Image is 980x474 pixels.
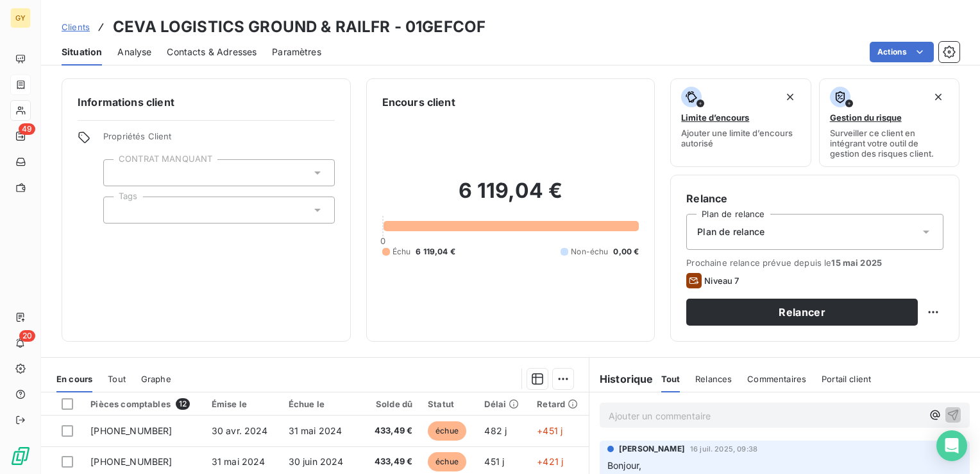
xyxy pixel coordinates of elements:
span: Surveiller ce client en intégrant votre outil de gestion des risques client. [830,128,949,159]
span: Relances [695,374,732,384]
span: Ajouter une limite d’encours autorisé [681,128,800,148]
h6: Relance [686,191,943,206]
div: GY [10,8,31,28]
div: Émise le [212,399,273,409]
span: Paramètres [272,46,321,58]
span: 31 mai 2024 [289,425,342,436]
a: 49 [10,126,30,146]
span: [PERSON_NAME] [619,443,685,455]
h6: Historique [589,371,654,387]
div: Délai [484,399,521,409]
h6: Encours client [382,94,455,110]
span: Non-échu [571,246,608,258]
span: 49 [19,123,35,135]
h6: Informations client [78,94,335,110]
span: +421 j [537,456,563,467]
span: Contacts & Adresses [167,46,257,58]
h2: 6 119,04 € [382,178,639,216]
span: 482 j [484,425,507,436]
span: 16 juil. 2025, 09:38 [690,445,757,453]
span: Bonjour, [607,460,641,471]
span: 6 119,04 € [416,246,455,258]
h3: CEVA LOGISTICS GROUND & RAILFR - 01GEFCOF [113,15,486,39]
span: Gestion du risque [830,112,902,123]
div: Échue le [289,399,350,409]
span: Échu [393,246,411,258]
span: 12 [176,398,190,410]
span: 30 juin 2024 [289,456,344,467]
span: +451 j [537,425,562,436]
span: échue [428,452,466,471]
span: Tout [108,374,126,384]
span: Commentaires [747,374,806,384]
span: Tout [661,374,680,384]
span: 433,49 € [366,455,412,468]
div: Solde dû [366,399,412,409]
span: 433,49 € [366,425,412,437]
button: Limite d’encoursAjouter une limite d’encours autorisé [670,78,811,167]
span: Propriétés Client [103,131,335,149]
button: Gestion du risqueSurveiller ce client en intégrant votre outil de gestion des risques client. [819,78,959,167]
div: Retard [537,399,581,409]
span: 31 mai 2024 [212,456,266,467]
span: Situation [62,46,102,58]
span: En cours [56,374,92,384]
span: [PHONE_NUMBER] [90,425,172,436]
div: Pièces comptables [90,398,196,410]
span: échue [428,421,466,441]
div: Statut [428,399,469,409]
button: Actions [870,42,934,62]
div: Open Intercom Messenger [936,430,967,461]
span: 451 j [484,456,504,467]
span: Clients [62,22,90,32]
span: Prochaine relance prévue depuis le [686,258,943,268]
img: Logo LeanPay [10,446,31,466]
span: 0,00 € [613,246,639,258]
span: Portail client [822,374,871,384]
span: Plan de relance [697,225,765,238]
span: 0 [380,236,385,246]
span: 20 [19,330,35,342]
input: Ajouter une valeur [114,167,124,179]
span: 15 mai 2025 [831,258,882,268]
a: Clients [62,21,90,33]
span: [PHONE_NUMBER] [90,456,172,467]
span: Analyse [117,46,151,58]
span: Limite d’encours [681,112,749,123]
span: 30 avr. 2024 [212,425,268,436]
span: Niveau 7 [704,276,739,286]
span: Graphe [141,374,171,384]
input: Ajouter une valeur [114,204,124,216]
button: Relancer [686,299,918,326]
